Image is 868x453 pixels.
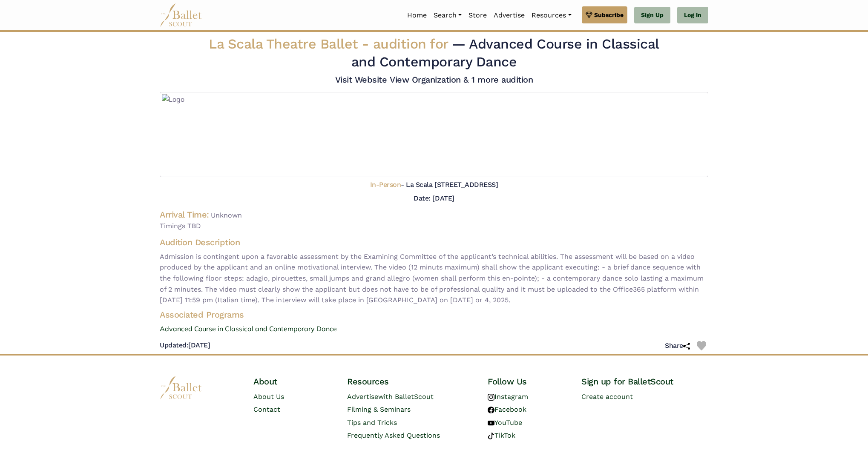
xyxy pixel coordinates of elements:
a: YouTube [488,419,522,427]
a: Contact [253,405,280,413]
span: audition for [373,36,448,52]
h5: [DATE] [160,341,210,350]
a: Home [404,6,430,24]
a: Advertise [490,6,528,24]
a: TikTok [488,431,515,439]
a: Advanced Course in Classical and Contemporary Dance [153,324,715,335]
span: Updated: [160,341,188,349]
a: Filming & Seminars [347,405,411,413]
span: with BalletScout [378,393,434,401]
h4: About [253,376,333,387]
a: About Us [253,393,284,401]
img: facebook logo [488,407,494,413]
h4: Follow Us [488,376,568,387]
h5: - La Scala [STREET_ADDRESS] [370,181,498,189]
h4: Associated Programs [153,309,715,320]
a: Sign Up [634,7,670,24]
a: Facebook [488,405,526,413]
a: Create account [581,393,633,401]
span: La Scala Theatre Ballet - [209,36,452,52]
img: tiktok logo [488,433,494,439]
img: Logo [160,92,708,177]
a: Log In [677,7,708,24]
h4: Audition Description [160,237,708,248]
img: logo [160,376,202,399]
a: Advertisewith BalletScout [347,393,434,401]
a: Subscribe [582,6,627,23]
a: Resources [528,6,575,24]
span: Timings TBD [160,221,708,232]
a: Search [430,6,465,24]
img: youtube logo [488,420,494,427]
span: — Advanced Course in Classical and Contemporary Dance [351,36,659,70]
h4: Sign up for BalletScout [581,376,708,387]
h5: Date: [DATE] [414,194,454,202]
img: gem.svg [586,10,592,20]
span: In-Person [370,181,401,189]
h5: Share [665,341,690,350]
a: Visit Website [335,75,387,85]
a: View Organization & 1 more audition [390,75,533,85]
span: Subscribe [594,10,624,20]
span: Admission is contingent upon a favorable assessment by the Examining Committee of the applicant’s... [160,251,708,306]
a: Instagram [488,393,528,401]
a: Tips and Tricks [347,419,397,427]
span: Unknown [211,211,242,219]
a: Frequently Asked Questions [347,431,440,439]
h4: Arrival Time: [160,209,209,220]
a: Store [465,6,490,24]
h4: Resources [347,376,474,387]
img: instagram logo [488,394,494,401]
